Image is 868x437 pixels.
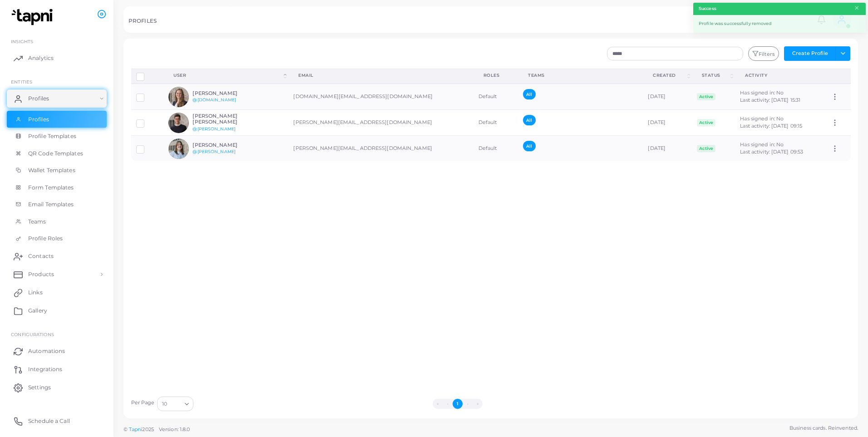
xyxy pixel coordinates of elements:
span: Active [697,93,716,100]
a: Profiles [7,89,107,108]
button: Close [854,3,860,13]
a: Profiles [7,111,107,128]
span: Profile Roles [28,234,63,243]
a: @[DOMAIN_NAME] [192,97,236,102]
h6: [PERSON_NAME] [PERSON_NAME] [192,113,259,125]
a: Products [7,265,107,283]
a: @[PERSON_NAME] [192,149,236,154]
a: Form Templates [7,179,107,196]
span: Business cards. Reinvented. [789,424,858,432]
span: Last activity: [DATE] 15:31 [740,97,800,103]
td: [DATE] [643,84,691,110]
span: Email Templates [28,200,74,209]
a: @[PERSON_NAME] [192,126,236,131]
div: activity [745,72,816,79]
td: Default [473,110,518,136]
strong: Success [699,5,716,12]
td: [PERSON_NAME][EMAIL_ADDRESS][DOMAIN_NAME] [288,136,473,162]
span: Automations [28,347,65,355]
span: Gallery [28,307,47,315]
div: User [173,72,282,79]
span: Configurations [11,332,54,337]
div: Profile was successfully removed [693,15,866,33]
button: Filters [748,46,779,61]
span: Form Templates [28,184,74,192]
span: Products [28,270,54,278]
span: © [123,426,190,433]
span: QR Code Templates [28,149,83,158]
span: Has signed in: No [740,141,784,148]
a: Wallet Templates [7,162,107,179]
td: Default [473,84,518,110]
span: Integrations [28,365,62,373]
span: Analytics [28,54,54,62]
a: Profile Roles [7,230,107,247]
th: Action [826,69,851,84]
span: Contacts [28,252,54,260]
input: Search for option [168,399,181,409]
td: Default [473,136,518,162]
a: Contacts [7,247,107,265]
img: logo [8,9,59,25]
div: Teams [528,72,633,79]
a: Links [7,283,107,302]
span: Teams [28,218,46,226]
a: Settings [7,378,107,397]
span: Profiles [28,115,49,124]
span: Profiles [28,94,49,103]
span: All [523,89,535,99]
td: [PERSON_NAME][EMAIL_ADDRESS][DOMAIN_NAME] [288,110,473,136]
a: Email Templates [7,196,107,213]
a: Analytics [7,49,107,67]
label: Per Page [131,399,155,407]
a: Tapni [129,426,143,432]
span: Links [28,288,43,297]
span: INSIGHTS [11,39,33,44]
span: 2025 [142,426,153,433]
a: Gallery [7,302,107,320]
div: Status [702,72,729,79]
img: avatar [168,139,189,159]
td: [DATE] [643,110,691,136]
a: Automations [7,342,107,360]
td: [DATE] [643,136,691,162]
h6: [PERSON_NAME] [192,90,259,96]
span: Active [697,145,716,152]
div: Search for option [157,397,193,411]
span: All [523,115,535,125]
span: 10 [162,399,167,409]
span: Active [697,119,716,126]
img: avatar [168,87,189,107]
a: Teams [7,213,107,230]
ul: Pagination [196,399,720,409]
span: Schedule a Call [28,417,70,425]
span: Last activity: [DATE] 09:53 [740,149,803,155]
a: QR Code Templates [7,145,107,162]
h5: PROFILES [128,18,157,24]
th: Row-selection [131,69,164,84]
span: Last activity: [DATE] 09:15 [740,123,802,129]
span: Settings [28,383,51,392]
span: Profile Templates [28,132,76,140]
span: Has signed in: No [740,115,784,122]
h6: [PERSON_NAME] [192,142,259,148]
img: avatar [168,113,189,133]
span: Wallet Templates [28,166,75,174]
td: [DOMAIN_NAME][EMAIL_ADDRESS][DOMAIN_NAME] [288,84,473,110]
span: ENTITIES [11,79,32,84]
span: Has signed in: No [740,89,784,96]
div: Roles [483,72,508,79]
span: Version: 1.8.0 [159,426,190,432]
button: Go to page 1 [453,399,463,409]
div: Email [298,72,463,79]
a: Schedule a Call [7,412,107,430]
a: Integrations [7,360,107,378]
button: Create Profile [784,46,836,61]
span: All [523,141,535,151]
div: Created [653,72,685,79]
a: Profile Templates [7,128,107,145]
